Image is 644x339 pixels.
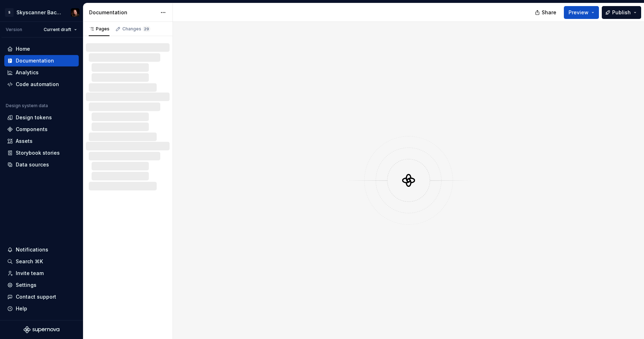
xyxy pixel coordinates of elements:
button: Contact support [4,291,79,303]
div: Data sources [16,161,49,168]
div: Contact support [16,293,56,300]
span: Share [542,9,556,16]
span: 29 [143,26,150,32]
div: Changes [122,26,150,32]
a: Design tokens [4,112,79,123]
a: Assets [4,135,79,147]
button: Notifications [4,244,79,255]
svg: Supernova Logo [24,326,59,333]
button: Preview [564,6,599,19]
div: Pages [89,26,109,32]
button: Search ⌘K [4,256,79,267]
a: Invite team [4,268,79,279]
span: Current draft [44,27,71,33]
div: Settings [16,281,36,289]
a: Home [4,43,79,55]
div: Design tokens [16,114,52,121]
div: Search ⌘K [16,258,43,265]
div: Documentation [89,9,157,16]
div: Code automation [16,81,59,88]
div: Design system data [6,103,48,109]
button: Publish [602,6,641,19]
div: Storybook stories [16,149,60,156]
a: Components [4,124,79,135]
button: Current draft [40,25,80,35]
a: Analytics [4,67,79,78]
a: Storybook stories [4,147,79,159]
span: Preview [569,9,589,16]
div: Home [16,45,30,53]
a: Documentation [4,55,79,66]
img: Adam Wilson [71,8,79,17]
a: Data sources [4,159,79,170]
div: Help [16,305,27,312]
div: Invite team [16,270,44,277]
a: Settings [4,279,79,291]
span: Publish [612,9,631,16]
div: Components [16,126,48,133]
button: Share [531,6,561,19]
div: Notifications [16,246,48,253]
div: Skyscanner Backpack [16,9,62,16]
div: S [5,8,14,17]
button: SSkyscanner BackpackAdam Wilson [1,5,82,20]
div: Assets [16,138,33,145]
div: Documentation [16,57,54,64]
a: Code automation [4,79,79,90]
div: Analytics [16,69,39,76]
div: Version [6,27,22,33]
button: Help [4,303,79,314]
